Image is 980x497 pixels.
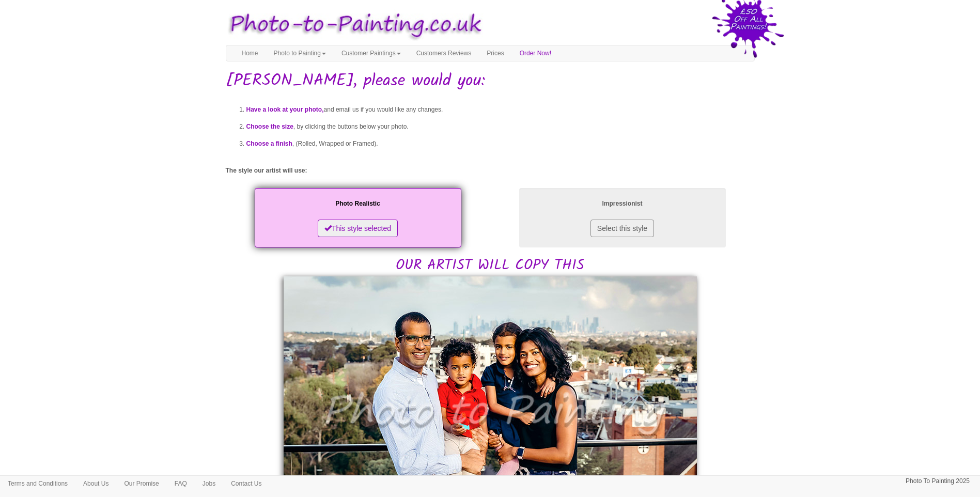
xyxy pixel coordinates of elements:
a: Prices [479,45,511,61]
button: Select this style [590,220,654,237]
a: FAQ [167,476,195,491]
label: The style our artist will use: [226,166,307,175]
a: Jobs [195,476,223,491]
a: About Us [75,476,116,491]
h2: OUR ARTIST WILL COPY THIS [226,185,755,274]
span: Have a look at your photo, [246,106,324,113]
a: Customers Reviews [409,45,479,61]
p: Impressionist [530,198,715,209]
img: Photo to Painting [221,5,485,45]
a: Our Promise [116,476,166,491]
a: Customer Paintings [334,45,409,61]
p: Photo To Painting 2025 [906,476,970,487]
a: Order Now! [512,45,559,61]
a: Contact Us [223,476,269,491]
li: , (Rolled, Wrapped or Framed). [246,135,755,152]
a: Home [234,45,266,61]
li: and email us if you would like any changes. [246,101,755,118]
a: Photo to Painting [266,45,334,61]
span: Choose the size [246,123,293,130]
h1: [PERSON_NAME], please would you: [226,72,755,90]
p: Photo Realistic [265,198,451,209]
li: , by clicking the buttons below your photo. [246,118,755,135]
span: Choose a finish [246,140,292,147]
button: This style selected [318,220,398,237]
